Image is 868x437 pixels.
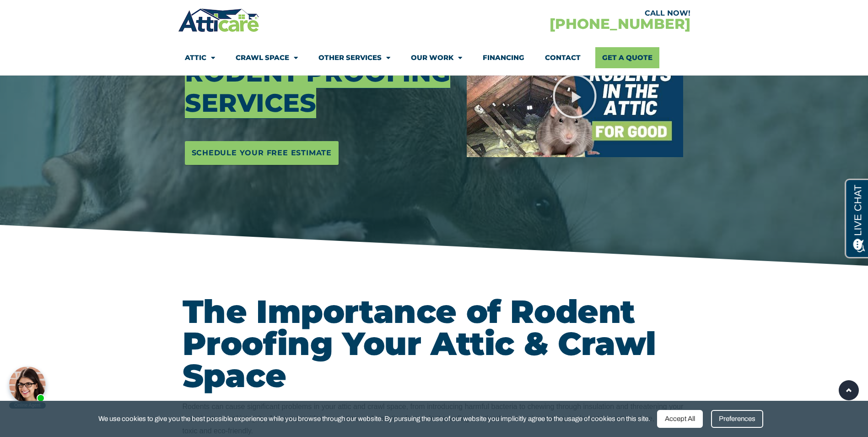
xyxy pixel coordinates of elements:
span: Rodent Proofing Services [185,57,450,118]
span: We use cookies to give you the best possible experience while you browse through our website. By ... [98,413,650,425]
iframe: Chat Invitation [5,341,151,410]
div: Preferences [711,410,763,428]
a: Other Services [318,47,390,68]
div: CALL NOW! [434,10,690,17]
a: Financing [483,47,524,68]
span: Schedule Your Free Estimate [192,146,332,160]
a: Contact [545,47,581,68]
a: Schedule Your Free Estimate [185,141,339,165]
nav: Menu [185,47,684,68]
a: Attic [185,47,215,68]
a: Get A Quote [595,47,659,68]
span: Opens a chat window [22,7,74,19]
div: Accept All [657,410,703,428]
div: Play Video [552,73,598,119]
a: Crawl Space [236,47,298,68]
a: Our Work [411,47,462,68]
h3: Professional [185,27,453,118]
h2: The Importance of Rodent Proofing Your Attic & Crawl Space [183,295,686,392]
